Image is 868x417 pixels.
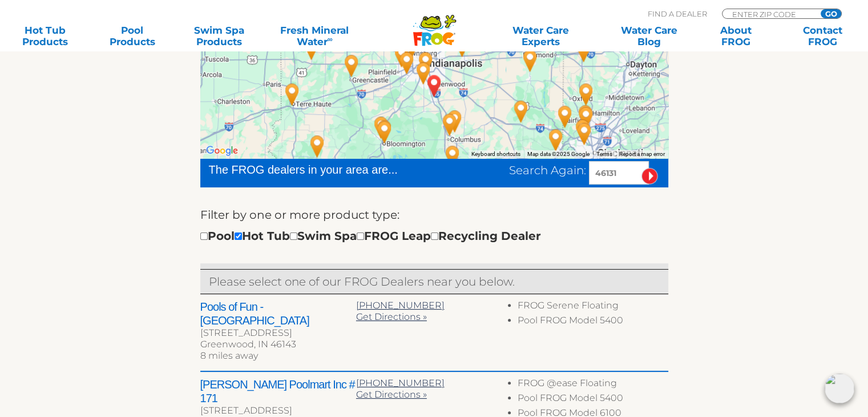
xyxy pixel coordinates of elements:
[394,47,420,78] div: Jensen's Pools & More LLC - 18 miles away.
[421,70,447,101] div: AMITY, IN 46131
[518,378,668,392] li: FROG @ease Floating
[356,378,445,388] a: [PHONE_NUMBER]
[648,9,707,19] p: Find A Dealer
[372,115,398,146] div: Indiana Pools & Spas - Bloomington - 35 miles away.
[327,35,332,43] sup: ∞
[571,118,597,149] div: Watson's of Delhi - 81 miles away.
[272,25,357,47] a: Fresh MineralWater∞
[527,151,590,157] span: Map data ©2025 Google
[356,389,427,400] a: Get Directions »
[518,300,668,315] li: FROG Serene Floating
[486,25,596,47] a: Water CareExperts
[619,151,665,157] a: Report a map error
[200,206,399,224] label: Filter by one or more product type:
[279,79,305,110] div: Backyard Leisure - Terre Haute - 73 miles away.
[517,45,543,76] div: Pools R Fun - 51 miles away.
[573,79,599,110] div: Watson's of Hamilton - 78 miles away.
[372,117,398,147] div: Aqua Pro Pool & Spa Specialist Inc - 35 miles away.
[825,374,854,403] img: openIcon
[641,168,658,185] input: Submit
[185,25,253,47] a: Swim SpaProducts
[203,143,241,158] img: Google
[98,25,165,47] a: PoolProducts
[573,102,599,133] div: Leslie's Poolmart, Inc. # 276 - 80 miles away.
[543,125,569,155] div: Leisure Pool & Spa LLC - 68 miles away.
[821,9,841,18] input: GO
[200,327,356,339] div: [STREET_ADDRESS]
[702,25,769,47] a: AboutFROG
[410,58,437,89] div: Pools of Fun - Greenwood - 8 miles away.
[200,350,258,361] span: 8 miles away
[731,9,808,19] input: Zip Code Form
[789,25,857,47] a: ContactFROG
[338,50,365,81] div: Indiana Pools & Spas - Greencastle - 44 miles away.
[200,405,356,416] div: [STREET_ADDRESS]
[437,109,463,140] div: Indiana Pools & Spas - Columbus - 21 miles away.
[209,272,660,291] p: Please select one of our FROG Dealers near you below.
[442,106,468,137] div: Raft to Rafters - 21 miles away.
[471,150,520,158] button: Keyboard shortcuts
[368,112,394,143] div: Grimes Pools, Inc. - 35 miles away.
[508,96,534,127] div: Water-Tek Inc - 47 miles away.
[570,115,596,146] div: Wardway Fuels - 80 miles away.
[389,41,415,71] div: Pools of Fun - Plainfield - 23 miles away.
[200,378,356,405] h2: [PERSON_NAME] Poolmart Inc # 171
[509,163,586,177] span: Search Again:
[439,141,466,172] div: Perry's Pool Shop - 38 miles away.
[356,300,445,311] a: [PHONE_NUMBER]
[200,227,541,245] div: Pool Hot Tub Swim Spa FROG Leap Recycling Dealer
[518,392,668,407] li: Pool FROG Model 5400
[572,101,599,131] div: Watson's of Colerain - 79 miles away.
[356,311,427,322] a: Get Directions »
[596,151,612,157] a: Terms
[203,143,241,158] a: Open this area in Google Maps (opens a new window)
[11,25,79,47] a: Hot TubProducts
[518,315,668,330] li: Pool FROG Model 5400
[200,300,356,327] h2: Pools of Fun - [GEOGRAPHIC_DATA]
[615,25,683,47] a: Water CareBlog
[200,339,356,350] div: Greenwood, IN 46143
[413,47,439,78] div: Leslie's Poolmart Inc # 171 - 12 miles away.
[209,161,439,178] div: The FROG dealers in your area are...
[552,101,578,132] div: Watson's of Harrison - 69 miles away.
[304,131,330,162] div: Indiana Pools & Spas - Linton - 68 miles away.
